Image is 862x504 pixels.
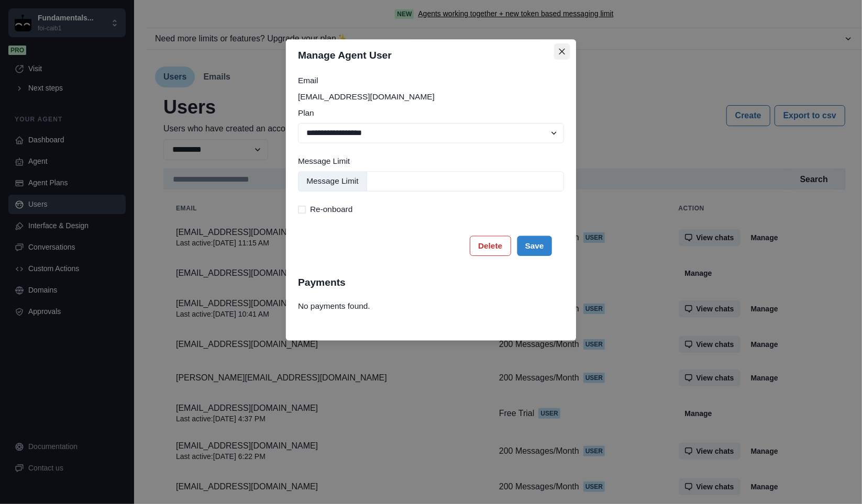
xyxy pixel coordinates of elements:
header: Manage Agent User [286,39,576,71]
p: No payments found. [298,300,564,312]
button: Save [517,236,552,256]
h2: Payments [298,276,564,288]
p: [EMAIL_ADDRESS][DOMAIN_NAME] [298,91,564,103]
button: Close [554,43,570,60]
label: Message Limit [298,155,558,167]
label: Plan [298,107,558,119]
div: Message Limit [298,171,367,191]
span: Re-onboard [310,204,352,216]
button: Delete [470,236,511,256]
label: Email [298,75,558,87]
